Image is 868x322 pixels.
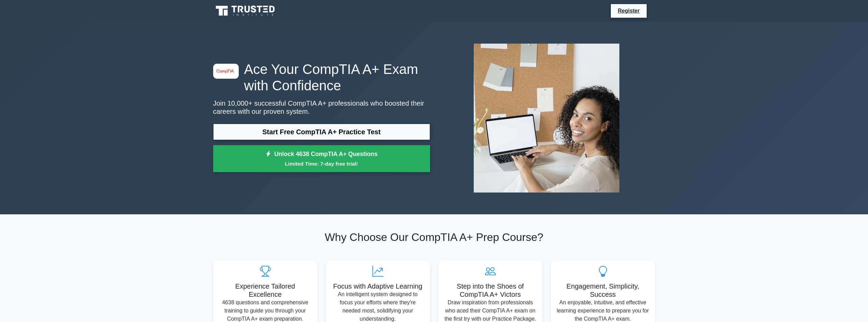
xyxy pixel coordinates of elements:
h2: Why Choose Our CompTIA A+ Prep Course? [213,231,655,244]
a: Register [614,6,644,15]
small: Limited Time: 7-day free trial! [222,160,422,168]
h5: Experience Tailored Excellence [219,282,312,298]
h5: Engagement, Simplicity, Success [556,282,650,298]
p: Join 10,000+ successful CompTIA A+ professionals who boosted their careers with our proven system. [213,99,430,116]
a: Start Free CompTIA A+ Practice Test [213,124,430,140]
a: Unlock 4638 CompTIA A+ QuestionsLimited Time: 7-day free trial! [213,145,430,172]
h5: Focus with Adaptive Learning [331,282,425,290]
h1: Ace Your CompTIA A+ Exam with Confidence [213,61,430,94]
h5: Step into the Shoes of CompTIA A+ Victors [444,282,537,298]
